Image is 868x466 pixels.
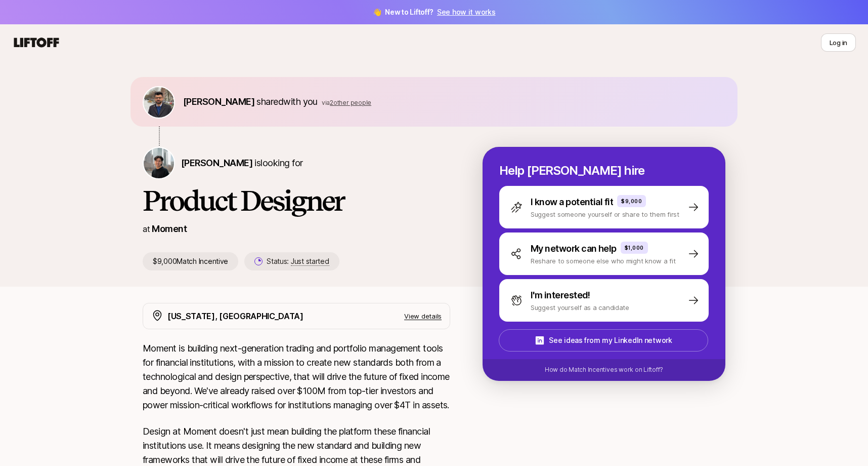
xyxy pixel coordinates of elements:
span: via [322,99,330,106]
p: Reshare to someone else who might know a fit [531,256,676,266]
img: bd4da4d7_5cf5_45b3_8595_1454a3ab2b2e.jpg [144,87,174,118]
p: Suggest someone yourself or share to them first [531,209,679,219]
a: See how it works [437,8,496,16]
span: 2 other people [330,99,371,106]
span: [PERSON_NAME] [181,158,252,168]
button: Log in [821,33,856,52]
p: My network can help [531,242,617,256]
img: Billy Tseng [144,148,174,178]
p: Help [PERSON_NAME] hire [499,164,709,178]
p: at [143,222,150,236]
p: $9,000 Match Incentive [143,252,238,270]
a: Moment [152,223,187,234]
h1: Product Designer [143,185,450,216]
p: Status: [267,255,329,267]
p: $1,000 [625,244,644,252]
span: 👋 New to Liftoff? [373,6,496,18]
span: with you [283,96,318,107]
span: [PERSON_NAME] [183,96,254,107]
p: I'm interested! [531,288,590,302]
p: is looking for [181,156,302,170]
p: [US_STATE], [GEOGRAPHIC_DATA] [167,309,303,323]
p: shared [183,95,371,109]
p: Moment is building next-generation trading and portfolio management tools for financial instituti... [143,341,450,412]
p: Suggest yourself as a candidate [531,302,629,313]
span: Just started [291,257,329,266]
p: View details [404,311,442,321]
p: $9,000 [621,197,642,205]
p: How do Match Incentives work on Liftoff? [545,365,663,374]
p: I know a potential fit [531,195,613,209]
button: See ideas from my LinkedIn network [499,329,708,352]
p: See ideas from my LinkedIn network [549,334,672,346]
